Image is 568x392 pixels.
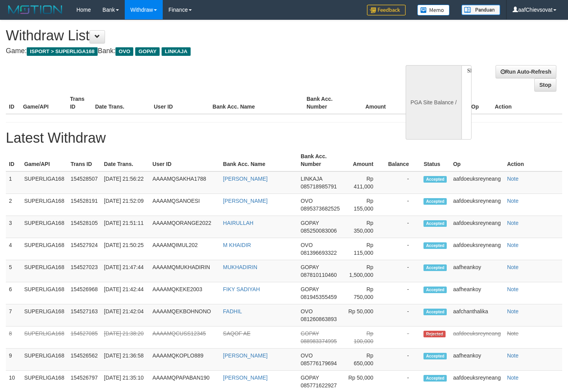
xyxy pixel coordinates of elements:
td: SUPERLIGA168 [21,238,67,260]
td: 7 [6,304,21,326]
div: PGA Site Balance / [406,65,461,140]
td: aafheankoy [450,260,504,282]
th: Trans ID [67,149,101,171]
td: - [385,260,421,282]
td: SUPERLIGA168 [21,282,67,304]
th: Trans ID [67,92,92,114]
td: [DATE] 21:50:25 [101,238,149,260]
th: Bank Acc. Number [298,149,343,171]
td: - [385,282,421,304]
td: 3 [6,216,21,238]
span: OVO [301,198,313,204]
td: SUPERLIGA168 [21,349,67,371]
span: 085771622927 [301,382,337,389]
td: - [385,194,421,216]
td: aafheankoy [450,349,504,371]
span: Accepted [423,264,447,271]
span: 088983374995 [301,338,337,344]
th: Game/API [20,92,67,114]
td: [DATE] 21:56:22 [101,171,149,194]
a: [PERSON_NAME] [223,375,268,381]
td: [DATE] 21:42:04 [101,304,149,326]
span: LINKAJA [301,176,322,182]
img: Button%20Memo.svg [417,5,450,16]
th: Action [492,92,562,114]
td: [DATE] 21:38:20 [101,326,149,349]
a: Note [507,220,519,226]
th: Action [504,149,562,171]
td: 154526968 [67,282,101,304]
td: AAAAMQEKBOHNONO [150,304,220,326]
img: MOTION_logo.png [6,4,65,16]
td: aafchanthalika [450,304,504,326]
td: AAAAMQKOPLO889 [150,349,220,371]
span: Accepted [423,220,447,227]
td: SUPERLIGA168 [21,260,67,282]
span: Accepted [423,242,447,249]
span: 085776179694 [301,360,337,366]
th: Bank Acc. Number [303,92,350,114]
td: 1 [6,171,21,194]
span: 087810110460 [301,272,337,278]
span: 081945355459 [301,294,337,300]
td: - [385,171,421,194]
td: Rp 50,000 [343,304,385,326]
span: Accepted [423,198,447,205]
span: GOPAY [301,264,319,270]
td: 154527924 [67,238,101,260]
td: aafdoeuksreyneang [450,171,504,194]
td: Rp 750,000 [343,282,385,304]
span: OVO [301,308,313,314]
img: panduan.png [461,5,500,15]
th: Status [420,149,450,171]
h4: Game: Bank: [6,47,371,55]
th: Date Trans. [101,149,149,171]
a: MUKHADIRIN [223,264,258,270]
td: SUPERLIGA168 [21,326,67,349]
td: Rp 650,000 [343,349,385,371]
th: Balance [398,92,441,114]
th: Date Trans. [92,92,151,114]
span: Accepted [423,375,447,382]
th: Amount [343,149,385,171]
td: Rp 100,000 [343,326,385,349]
span: 081396693322 [301,250,337,256]
td: [DATE] 21:42:44 [101,282,149,304]
td: 154527163 [67,304,101,326]
td: SUPERLIGA168 [21,171,67,194]
th: Balance [385,149,421,171]
td: 5 [6,260,21,282]
td: SUPERLIGA168 [21,304,67,326]
td: [DATE] 21:52:09 [101,194,149,216]
a: Note [507,286,519,292]
th: Bank Acc. Name [220,149,298,171]
td: Rp 1,500,000 [343,260,385,282]
a: FIKY SADIYAH [223,286,260,292]
span: Accepted [423,287,447,293]
th: Game/API [21,149,67,171]
h1: Latest Withdraw [6,130,562,146]
td: - [385,238,421,260]
td: AAAAMQSANOESI [150,194,220,216]
th: Amount [351,92,398,114]
td: aafdoeuksreyneang [450,194,504,216]
td: aafdoeuksreyneang [450,326,504,349]
span: Accepted [423,176,447,183]
span: Accepted [423,353,447,359]
td: 9 [6,349,21,371]
td: 6 [6,282,21,304]
span: OVO [115,47,133,56]
a: Note [507,242,519,248]
td: AAAAMQMUKHADIRIN [150,260,220,282]
a: [PERSON_NAME] [223,352,268,359]
td: Rp 155,000 [343,194,385,216]
span: GOPAY [301,286,319,292]
a: Note [507,375,519,381]
th: Op [468,92,492,114]
th: Bank Acc. Name [210,92,304,114]
td: Rp 411,000 [343,171,385,194]
span: 085250083006 [301,228,337,234]
h1: Withdraw List [6,28,371,43]
td: 154527023 [67,260,101,282]
a: FADHIL [223,308,242,314]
